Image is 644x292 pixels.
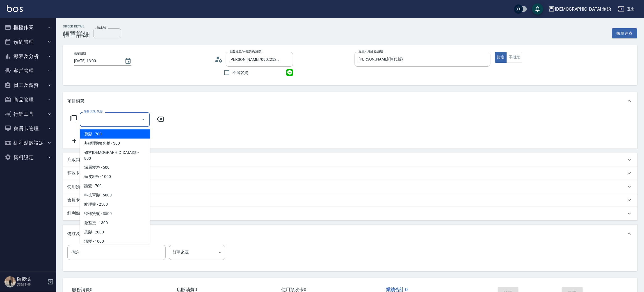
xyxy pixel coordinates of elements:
[358,49,383,54] label: 服務人員姓名/編號
[80,237,150,246] span: 漂髮 - 1000
[80,163,150,172] span: 深層髮浴 - 500
[63,110,637,149] div: 項目消費
[63,180,637,193] div: 使用預收卡編輯訂單不得編輯預收卡使用
[2,78,54,92] button: 員工及薪資
[17,282,46,287] p: 高階主管
[63,207,637,220] div: 紅利點數剩餘點數: 0
[74,52,86,56] label: 帳單日期
[612,28,637,39] button: 帳單速查
[2,136,54,150] button: 紅利點數設定
[67,170,88,176] p: 預收卡販賣
[2,121,54,136] button: 會員卡管理
[230,49,262,54] label: 顧客姓名/手機號碼/編號
[80,209,150,219] span: 特殊燙髮 - 3500
[80,148,150,163] span: 修容[DEMOGRAPHIC_DATA]鬍 - 800
[2,49,54,64] button: 報表及分析
[2,150,54,165] button: 資料設定
[63,225,637,243] div: 備註及來源
[63,25,90,28] h2: Order detail
[2,64,54,78] button: 客戶管理
[80,172,150,182] span: 頭皮SPA - 1000
[67,197,88,203] p: 會員卡銷售
[2,107,54,121] button: 行銷工具
[495,52,507,63] button: 指定
[63,92,637,110] div: 項目消費
[80,219,150,228] span: 微整燙 - 1300
[80,191,150,200] span: 科技育髮 - 5000
[2,35,54,49] button: 預約管理
[67,210,101,217] p: 紅利點數
[4,276,16,288] img: Person
[7,5,23,12] img: Logo
[2,92,54,107] button: 商品管理
[17,277,46,282] h5: 陳慶鴻
[63,153,637,166] div: 店販銷售
[63,166,637,180] div: 預收卡販賣
[546,3,613,15] button: [DEMOGRAPHIC_DATA] 創始
[555,6,611,13] div: [DEMOGRAPHIC_DATA] 創始
[63,193,637,207] div: 會員卡銷售
[67,184,88,190] p: 使用預收卡
[67,231,88,237] p: 備註及來源
[233,70,248,76] span: 不留客資
[80,228,150,237] span: 染髮 - 2000
[63,31,90,38] h3: 帳單詳細
[80,200,150,209] span: 紋理燙 - 2500
[84,110,102,114] label: 服務名稱/代號
[80,182,150,191] span: 護髮 - 700
[97,26,106,30] label: 流水號
[616,4,637,14] button: 登出
[2,20,54,35] button: 櫃檯作業
[67,98,84,104] p: 項目消費
[80,129,150,139] span: 剪髮 - 700
[139,115,148,124] button: Close
[74,56,119,66] input: YYYY/MM/DD hh:mm
[532,3,543,15] button: save
[80,139,150,148] span: 基礎理髮&套餐 - 300
[286,69,293,76] img: line_icon
[506,52,522,63] button: 不指定
[67,157,84,163] p: 店販銷售
[121,54,135,68] button: Choose date, selected date is 2025-09-21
